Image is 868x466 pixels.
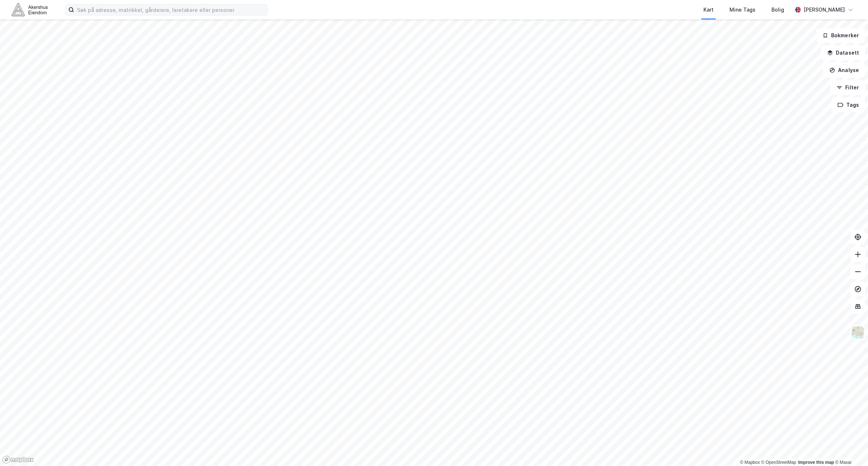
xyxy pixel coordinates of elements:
[832,431,868,466] iframe: Chat Widget
[703,5,714,14] div: Kart
[12,3,48,16] img: akershus-eiendom-logo.9091f326c980b4bce74ccdd9f866810c.svg
[804,5,845,14] div: [PERSON_NAME]
[771,5,784,14] div: Bolig
[74,4,267,15] input: Søk på adresse, matrikkel, gårdeiere, leietakere eller personer
[832,431,868,466] div: Kontrollprogram for chat
[729,5,756,14] div: Mine Tags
